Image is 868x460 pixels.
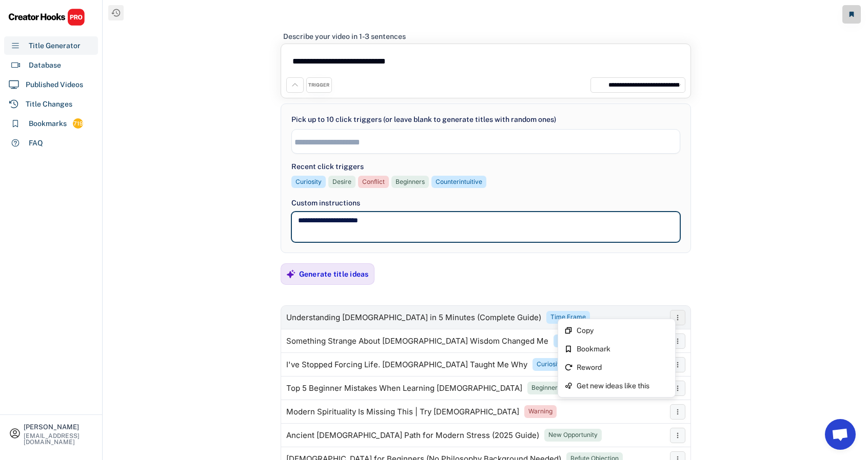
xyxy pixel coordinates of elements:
[291,198,680,208] div: Custom instructions
[286,408,519,416] div: Modern Spirituality Is Missing This | Try [DEMOGRAPHIC_DATA]
[531,384,561,392] div: Beginners
[291,114,556,125] div: Pick up to 10 click triggers (or leave blank to generate titles with random ones)
[528,407,553,416] div: Warning
[286,313,541,322] div: Understanding [DEMOGRAPHIC_DATA] in 5 Minutes (Complete Guide)
[24,424,93,430] div: [PERSON_NAME]
[550,313,586,322] div: Time Frame
[286,361,527,369] div: I've Stopped Forcing Life. [DEMOGRAPHIC_DATA] Taught Me Why
[548,431,598,440] div: New Opportunity
[29,118,67,129] div: Bookmarks
[26,79,83,90] div: Published Videos
[295,178,322,186] div: Curiosity
[291,161,364,172] div: Recent click triggers
[286,337,548,345] div: Something Strange About [DEMOGRAPHIC_DATA] Wisdom Changed Me
[308,82,329,89] div: TRIGGER
[283,32,406,41] div: Describe your video in 1-3 sentences
[825,419,856,450] a: Open chat
[537,360,563,369] div: Curiosity
[577,327,669,334] div: Copy
[29,40,81,51] div: Title Generator
[29,60,61,71] div: Database
[299,269,369,279] div: Generate title ideas
[577,382,669,389] div: Get new ideas like this
[73,119,83,128] div: 719
[26,99,72,110] div: Title Changes
[436,178,482,186] div: Counterintuitive
[362,178,385,186] div: Conflict
[332,178,351,186] div: Desire
[29,138,43,149] div: FAQ
[577,345,669,352] div: Bookmark
[286,384,522,392] div: Top 5 Beginner Mistakes When Learning [DEMOGRAPHIC_DATA]
[396,178,425,186] div: Beginners
[8,8,85,26] img: CHPRO%20Logo.svg
[24,433,93,445] div: [EMAIL_ADDRESS][DOMAIN_NAME]
[577,364,669,371] div: Reword
[594,80,603,90] img: unnamed.jpg
[286,431,539,440] div: Ancient [DEMOGRAPHIC_DATA] Path for Modern Stress (2025 Guide)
